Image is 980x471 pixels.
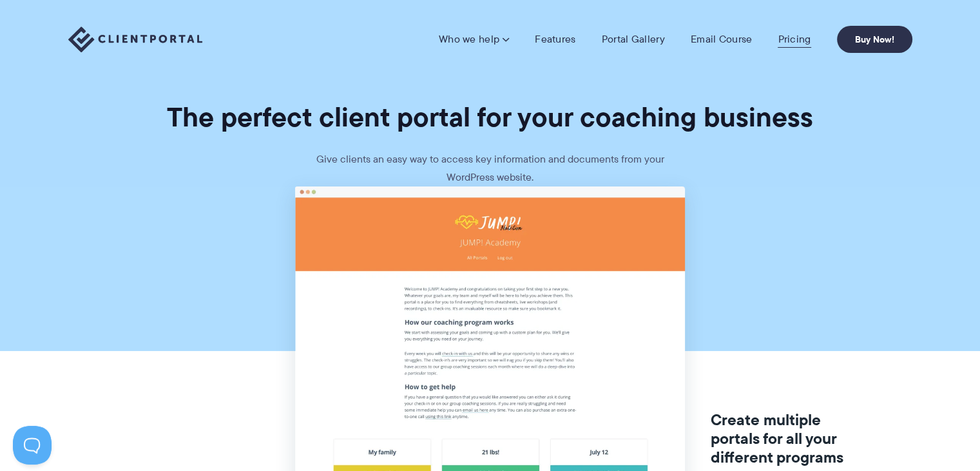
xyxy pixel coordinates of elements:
h3: Create multiple portals for all your different programs [711,411,852,466]
a: Pricing [778,33,811,46]
p: Give clients an easy way to access key information and documents from your WordPress website. [297,150,684,186]
a: Email Course [691,33,753,46]
a: Buy Now! [837,26,912,53]
iframe: Toggle Customer Support [13,426,52,465]
a: Portal Gallery [602,33,665,46]
a: Features [535,33,575,46]
a: Who we help [439,33,509,46]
